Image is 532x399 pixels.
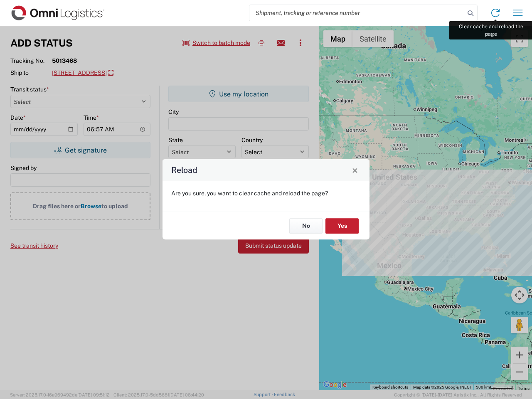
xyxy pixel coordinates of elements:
p: Are you sure, you want to clear cache and reload the page? [171,190,361,197]
button: Yes [325,218,359,234]
button: Close [349,164,361,176]
button: No [289,218,323,234]
input: Shipment, tracking or reference number [249,5,465,21]
h4: Reload [171,164,197,176]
